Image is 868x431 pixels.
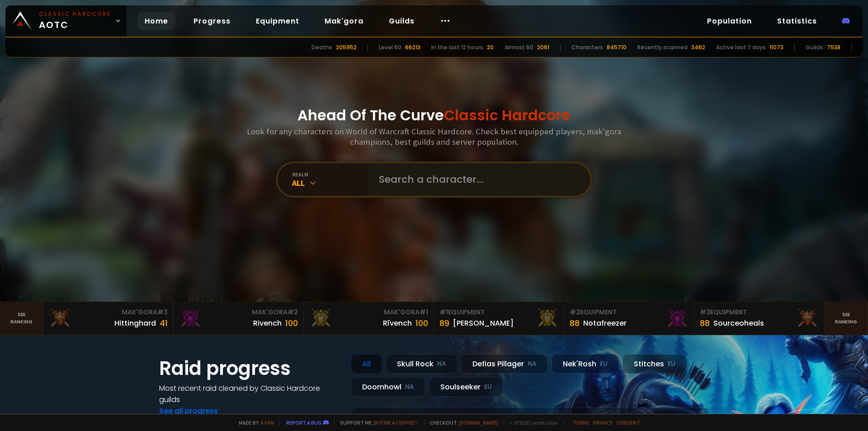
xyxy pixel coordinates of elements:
a: Guilds [382,12,422,30]
div: 3462 [691,43,705,52]
div: Equipment [700,308,819,317]
div: 100 [285,317,298,329]
div: Rîvench [383,317,412,329]
a: Privacy [593,419,613,426]
span: Checkout [424,419,498,426]
span: Support me, [334,419,419,426]
span: Made by [233,419,274,426]
div: [PERSON_NAME] [453,317,514,329]
div: 41 [160,317,168,329]
div: Notafreezer [583,317,627,329]
span: # 2 [288,308,298,317]
div: 2061 [537,43,549,52]
a: See all progress [159,406,218,416]
small: EU [600,360,608,369]
a: Statistics [770,12,824,30]
small: EU [484,383,492,392]
div: 89 [439,317,449,329]
small: NA [437,360,446,369]
a: [DOMAIN_NAME] [459,419,498,426]
div: Skull Rock [386,354,458,374]
div: 20 [487,43,494,52]
span: # 1 [439,308,448,317]
a: #3Equipment88Sourceoheals [694,302,825,335]
small: EU [668,360,675,369]
h4: Most recent raid cleaned by Classic Hardcore guilds [159,383,340,405]
span: Classic Hardcore [444,105,571,125]
div: 100 [415,317,428,329]
div: Mak'Gora [309,308,428,317]
div: Soulseeker [429,377,503,397]
div: 7538 [827,43,840,52]
div: 845710 [607,43,627,52]
div: Equipment [439,308,558,317]
a: #1Equipment89[PERSON_NAME] [434,302,564,335]
div: Guilds [806,43,823,52]
div: 88 [570,317,580,329]
a: Mak'gora [317,12,371,30]
small: Classic Hardcore [39,10,111,18]
a: Mak'Gora#2Rivench100 [174,302,304,335]
a: Classic HardcoreAOTC [5,5,127,36]
a: Mak'Gora#1Rîvench100 [304,302,434,335]
div: Hittinghard [114,317,156,329]
a: Report a bug [286,419,321,426]
a: Equipment [249,12,307,30]
a: Mak'Gora#3Hittinghard41 [43,302,174,335]
div: All [292,178,368,188]
h3: Look for any characters on World of Warcraft Classic Hardcore. Check best equipped players, mak'g... [243,126,625,147]
div: realm [292,171,368,178]
a: Buy me a coffee [374,419,419,426]
span: # 2 [570,308,580,317]
a: Consent [616,419,640,426]
div: Equipment [570,308,689,317]
div: Active last 7 days [716,43,766,52]
a: Seeranking [825,302,868,335]
a: Progress [186,12,238,30]
div: 11073 [769,43,783,52]
small: NA [528,360,537,369]
div: All [351,354,382,374]
div: Recently scanned [637,43,688,52]
div: Deaths [311,43,332,52]
div: 66213 [405,43,420,52]
div: Nek'Rosh [552,354,619,374]
span: # 3 [700,308,710,317]
div: Defias Pillager [461,354,548,374]
input: Search a character... [373,163,580,196]
span: # 1 [420,308,428,317]
div: Stitches [623,354,687,374]
div: In the last 12 hours [431,43,483,52]
div: Level 60 [379,43,401,52]
div: 88 [700,317,710,329]
span: v. d752d5 - production [504,419,558,426]
div: Mak'Gora [179,308,298,317]
div: Mak'Gora [49,308,168,317]
a: #2Equipment88Notafreezer [564,302,694,335]
div: Rivench [253,317,282,329]
div: Doomhowl [351,377,425,397]
div: Characters [571,43,603,52]
span: AOTC [39,10,111,32]
div: 205952 [336,43,357,52]
h1: Raid progress [159,354,340,383]
a: a fan [260,419,274,426]
h1: Ahead Of The Curve [297,104,571,126]
div: Sourceoheals [713,317,764,329]
div: Almost 60 [505,43,533,52]
small: NA [405,383,414,392]
a: Home [137,12,175,30]
a: Terms [573,419,590,426]
span: # 3 [157,308,168,317]
a: Population [700,12,759,30]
